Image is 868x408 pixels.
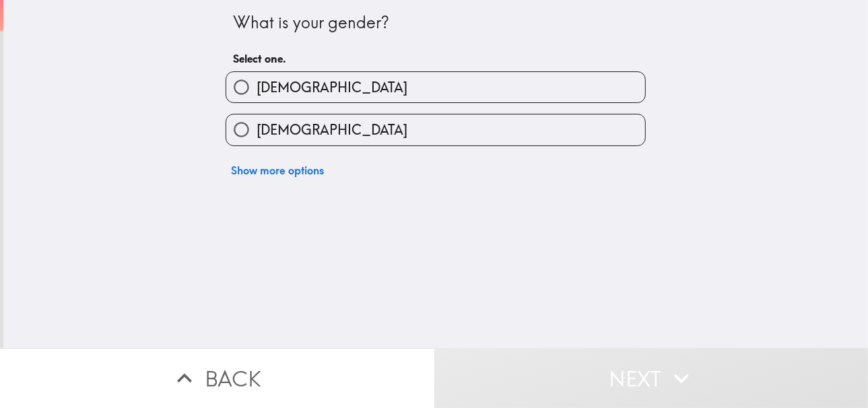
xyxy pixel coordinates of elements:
[257,78,407,97] span: [DEMOGRAPHIC_DATA]
[233,51,638,66] h6: Select one.
[233,11,638,34] div: What is your gender?
[257,121,407,139] span: [DEMOGRAPHIC_DATA]
[226,72,645,102] button: [DEMOGRAPHIC_DATA]
[226,114,645,145] button: [DEMOGRAPHIC_DATA]
[226,157,329,184] button: Show more options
